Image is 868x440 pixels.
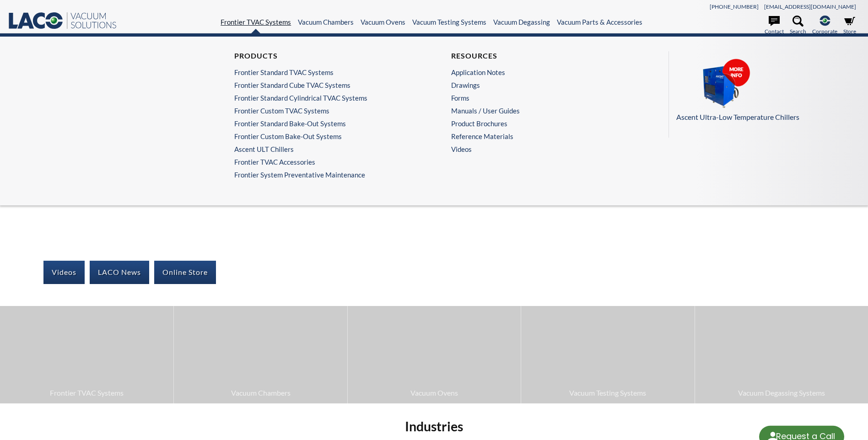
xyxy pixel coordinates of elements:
a: Ascent ULT Chillers [234,145,412,153]
h4: Resources [451,51,629,61]
a: Frontier Standard Cube TVAC Systems [234,81,412,89]
a: Vacuum Ovens [361,18,405,26]
a: Videos [43,261,85,284]
span: Vacuum Degassing Systems [700,387,863,399]
a: Store [843,16,856,36]
a: Frontier Standard TVAC Systems [234,68,412,76]
h4: Products [234,51,412,61]
a: Vacuum Parts & Accessories [557,18,642,26]
a: Forms [451,94,629,102]
a: Vacuum Testing Systems [412,18,486,26]
a: Vacuum Ovens [348,306,521,403]
img: Ascent_Chillers_Pods__LVS_.png [676,59,768,110]
span: Frontier TVAC Systems [5,387,169,399]
a: Frontier Standard Cylindrical TVAC Systems [234,94,412,102]
a: [EMAIL_ADDRESS][DOMAIN_NAME] [764,3,856,10]
a: Online Store [154,261,216,284]
a: Vacuum Degassing [493,18,550,26]
a: Vacuum Chambers [298,18,354,26]
a: Vacuum Degassing Systems [695,306,868,403]
a: Ascent Ultra-Low Temperature Chillers [676,59,851,123]
a: [PHONE_NUMBER] [710,3,759,10]
a: Vacuum Chambers [174,306,347,403]
a: Vacuum Testing Systems [521,306,694,403]
a: Contact [765,16,784,36]
p: Ascent Ultra-Low Temperature Chillers [676,111,851,123]
a: Frontier Standard Bake-Out Systems [234,119,412,128]
span: Vacuum Chambers [178,387,342,399]
a: Manuals / User Guides [451,107,629,115]
span: Corporate [812,27,837,36]
a: Videos [451,145,633,153]
a: Reference Materials [451,132,629,140]
a: Frontier System Preventative Maintenance [234,171,416,179]
a: Frontier Custom Bake-Out Systems [234,132,412,140]
span: Vacuum Testing Systems [526,387,690,399]
a: Frontier TVAC Systems [221,18,291,26]
a: Product Brochures [451,119,629,128]
a: Application Notes [451,68,629,76]
a: Search [790,16,806,36]
a: LACO News [90,261,149,284]
span: Vacuum Ovens [352,387,516,399]
a: Frontier TVAC Accessories [234,158,412,166]
a: Drawings [451,81,629,89]
h2: Industries [184,418,683,435]
a: Frontier Custom TVAC Systems [234,107,412,115]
